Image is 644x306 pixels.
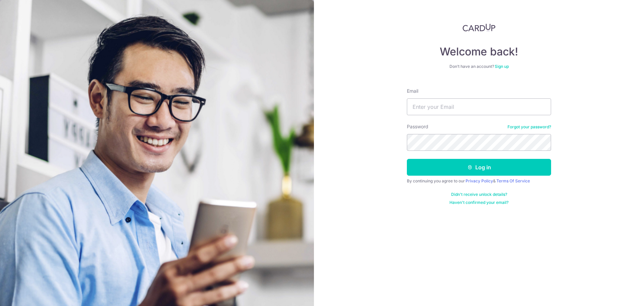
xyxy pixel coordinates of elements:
[407,123,428,130] label: Password
[407,178,551,184] div: By continuing you agree to our &
[407,64,551,69] div: Don’t have an account?
[507,124,551,130] a: Forgot your password?
[495,64,509,69] a: Sign up
[451,192,507,197] a: Didn't receive unlock details?
[407,159,551,176] button: Log in
[466,178,493,183] a: Privacy Policy
[496,178,530,183] a: Terms Of Service
[407,45,551,58] h4: Welcome back!
[407,98,551,115] input: Enter your Email
[463,24,495,32] img: CardUp Logo
[407,88,418,94] label: Email
[449,200,508,205] a: Haven't confirmed your email?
